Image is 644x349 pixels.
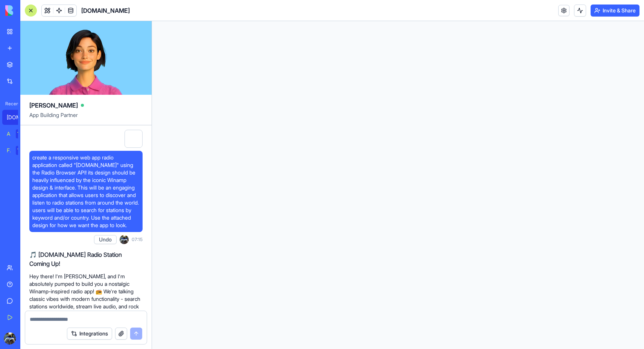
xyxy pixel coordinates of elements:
div: Feedback Form [7,147,11,154]
img: ACg8ocKVM1TbVorThacLTfshQ8GXVG748kMfRP5vIOTPgIaKa_DYRn_uQw=s96-c [4,332,16,344]
h2: 🎵 [DOMAIN_NAME] Radio Station Coming Up! [29,250,143,268]
button: Undo [94,235,117,244]
a: [DOMAIN_NAME] [2,110,32,125]
div: TRY [16,146,28,155]
a: Feedback FormTRY [2,143,32,158]
img: ACg8ocKVM1TbVorThacLTfshQ8GXVG748kMfRP5vIOTPgIaKa_DYRn_uQw=s96-c [120,235,129,244]
button: Integrations [67,328,112,340]
span: [PERSON_NAME] [29,101,78,110]
img: logo [5,5,52,16]
span: App Building Partner [29,111,143,125]
button: Invite & Share [591,5,639,17]
div: TRY [16,129,28,138]
span: Recent [2,101,18,107]
p: Hey there! I'm [PERSON_NAME], and I'm absolutely pumped to build you a nostalgic Winamp-inspired ... [29,273,143,318]
span: create a responsive web app radio application called "[DOMAIN_NAME]" using the Radio Browser API!... [32,154,140,229]
span: [DOMAIN_NAME] [81,6,130,15]
a: AI Logo GeneratorTRY [2,126,32,141]
span: 07:15 [132,237,143,243]
div: [DOMAIN_NAME] [7,114,28,121]
div: AI Logo Generator [7,130,11,138]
